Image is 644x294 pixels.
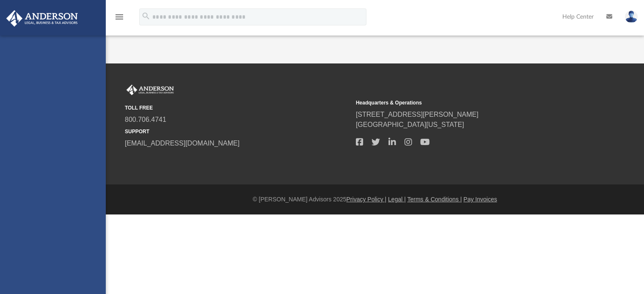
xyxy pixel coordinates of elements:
a: [EMAIL_ADDRESS][DOMAIN_NAME] [125,140,239,147]
a: Privacy Policy | [347,196,387,203]
div: © [PERSON_NAME] Advisors 2025 [106,195,644,204]
a: [GEOGRAPHIC_DATA][US_STATE] [356,121,464,128]
small: TOLL FREE [125,104,350,112]
img: Anderson Advisors Platinum Portal [4,10,80,27]
i: search [141,11,151,21]
img: User Pic [625,11,638,23]
img: Anderson Advisors Platinum Portal [125,85,176,96]
a: 800.706.4741 [125,116,166,123]
a: Legal | [388,196,406,203]
a: menu [114,16,124,22]
small: SUPPORT [125,128,350,135]
a: Terms & Conditions | [407,196,462,203]
small: Headquarters & Operations [356,99,581,107]
a: [STREET_ADDRESS][PERSON_NAME] [356,111,479,118]
a: Pay Invoices [463,196,497,203]
i: menu [114,12,124,22]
